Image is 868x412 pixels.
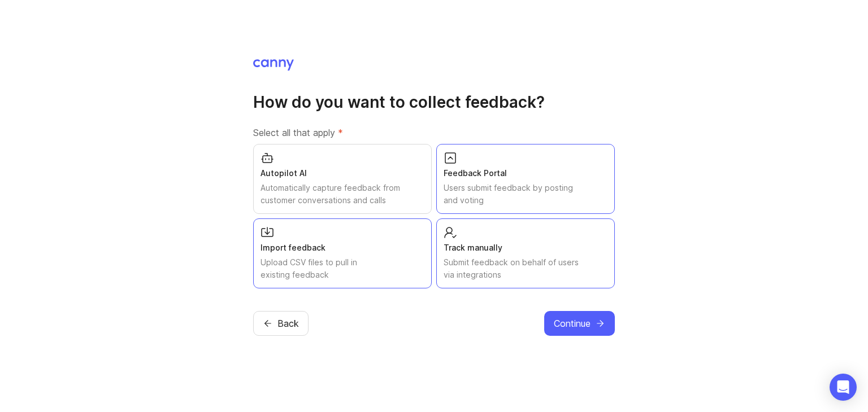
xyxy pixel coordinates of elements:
[261,167,424,179] div: Autopilot AI
[253,126,615,139] label: Select all that apply
[253,92,615,112] h1: How do you want to collect feedback?
[261,256,424,281] div: Upload CSV files to pull in existing feedback
[261,182,424,207] div: Automatically capture feedback from customer conversations and calls
[444,256,607,281] div: Submit feedback on behalf of users via integrations
[253,311,309,336] button: Back
[444,167,607,179] div: Feedback Portal
[253,218,432,288] button: Import feedbackUpload CSV files to pull in existing feedback
[444,182,607,207] div: Users submit feedback by posting and voting
[253,59,294,71] img: Canny Home
[444,242,607,254] div: Track manually
[277,317,299,330] span: Back
[261,242,424,254] div: Import feedback
[554,317,591,330] span: Continue
[436,218,615,288] button: Track manuallySubmit feedback on behalf of users via integrations
[436,144,615,214] button: Feedback PortalUsers submit feedback by posting and voting
[253,144,432,214] button: Autopilot AIAutomatically capture feedback from customer conversations and calls
[830,374,857,401] div: Open Intercom Messenger
[544,311,615,336] button: Continue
